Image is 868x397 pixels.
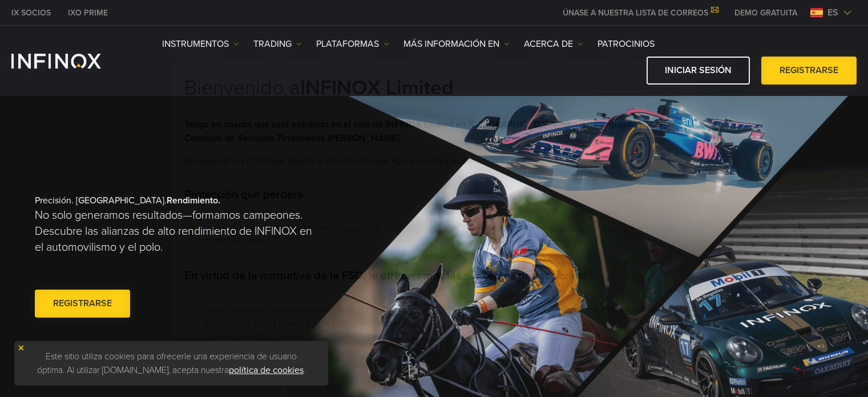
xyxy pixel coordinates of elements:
[184,269,586,283] strong: En virtud de la normativa de la FSC, le ofreceremos las siguientes protecciones:
[184,75,684,118] h2: Bienvenido a
[184,188,304,202] strong: Protección que perderá
[300,75,454,100] strong: INFINOX Limited
[184,119,663,144] strong: Tenga en cuenta que está entrando en el sitio de INFINOX Limited en [GEOGRAPHIC_DATA], que está r...
[469,222,684,249] li: Por lo tanto, perderá toda la protección que le ofrecen la normativa y la legislación de la UE.
[469,303,684,358] li: Protección de saldo - Seguiremos protegiendo su cuenta contra un saldo negativo.
[184,154,684,168] p: Al hacer clic en Continuar, acepta la información que figura a continuación.
[204,303,419,358] li: Mejor ejecución - Mantendremos nuestro compromiso de actuar de forma honesta, justa y en el mejor...
[204,222,419,249] li: Usted quedará fuera del régimen regulador de la UE - [PERSON_NAME].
